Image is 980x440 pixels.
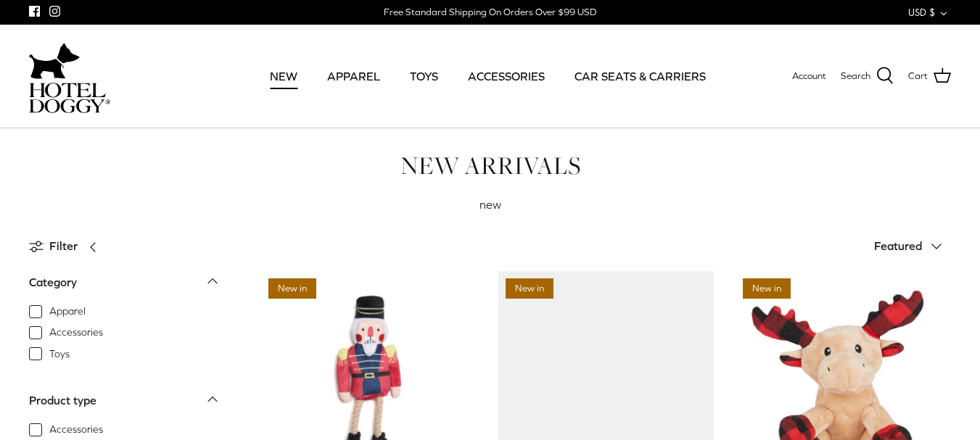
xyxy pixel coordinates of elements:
[29,271,218,304] a: Category
[29,389,218,422] a: Product type
[874,231,951,262] button: Featured
[49,325,103,340] span: Accessories
[257,51,310,101] a: NEW
[29,150,951,181] h1: NEW ARRIVALS
[455,51,558,101] a: ACCESSORIES
[29,39,80,83] img: dog-icon.svg
[841,67,894,86] a: Search
[397,51,451,101] a: TOYS
[49,304,86,319] span: Apparel
[29,83,110,113] img: hoteldoggycom
[49,6,60,17] a: Instagram
[743,278,791,299] span: New in
[384,6,596,19] div: Free Standard Shipping On Orders Over $99 USD
[874,239,922,252] span: Featured
[49,237,78,256] span: Filter
[29,6,40,17] a: Facebook
[29,229,107,264] a: Filter
[506,278,553,299] span: New in
[314,51,393,101] a: APPAREL
[268,278,316,299] span: New in
[792,69,826,84] a: Account
[200,196,781,215] p: new
[792,70,826,81] span: Account
[29,39,110,113] a: hoteldoggycom
[841,69,870,84] span: Search
[49,423,103,437] span: Accessories
[49,347,70,362] span: Toys
[215,51,760,101] div: Primary navigation
[384,1,596,23] a: Free Standard Shipping On Orders Over $99 USD
[908,67,951,86] a: Cart
[29,273,77,292] div: Category
[29,391,96,410] div: Product type
[561,51,719,101] a: CAR SEATS & CARRIERS
[908,69,928,84] span: Cart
